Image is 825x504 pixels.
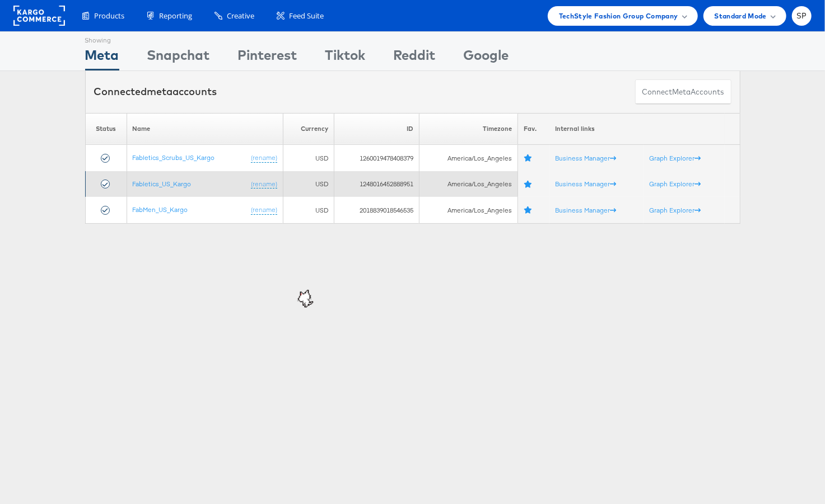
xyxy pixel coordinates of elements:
div: Google [464,45,509,70]
span: Standard Mode [715,10,767,22]
div: Connected accounts [94,84,217,99]
th: Status [85,113,127,145]
a: (rename) [251,205,277,215]
a: Graph Explorer [649,154,701,162]
td: America/Los_Angeles [419,197,518,223]
div: Reddit [394,45,436,70]
div: Tiktok [325,45,366,70]
td: America/Los_Angeles [419,145,518,171]
th: Currency [283,113,334,145]
span: SP [796,12,807,20]
th: Name [127,113,283,145]
span: meta [147,85,173,98]
th: Timezone [419,113,518,145]
a: (rename) [251,153,277,163]
th: ID [334,113,419,145]
td: USD [283,145,334,171]
div: Meta [85,45,119,70]
a: Fabletics_Scrubs_US_Kargo [133,153,215,162]
span: Feed Suite [289,11,324,21]
a: Business Manager [555,180,616,188]
span: meta [673,87,691,97]
a: Fabletics_US_Kargo [133,180,192,188]
span: Products [94,11,124,21]
td: America/Los_Angeles [419,171,518,197]
a: Business Manager [555,206,616,214]
div: Showing [85,32,119,45]
div: Snapchat [147,45,210,70]
button: ConnectmetaAccounts [635,79,731,105]
a: Graph Explorer [649,180,701,188]
a: (rename) [251,180,277,189]
td: 1260019478408379 [334,145,419,171]
span: TechStyle Fashion Group Company [559,10,678,22]
td: USD [283,171,334,197]
td: USD [283,197,334,223]
span: Reporting [159,11,192,21]
a: Graph Explorer [649,206,701,214]
a: FabMen_US_Kargo [133,205,188,214]
td: 1248016452888951 [334,171,419,197]
span: Creative [227,11,254,21]
div: Pinterest [238,45,297,70]
a: Business Manager [555,154,616,162]
td: 2018839018546535 [334,197,419,223]
img: nxvOdXEAdkUgBsQk6N9NzgMQIHyOtYKq6agtnbPvgscLgHB2OVW17mxQyWoJWP5fgLMBGYCwxP4ABn2kCEeRsKlAAAAAElFTk... [291,286,319,314]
